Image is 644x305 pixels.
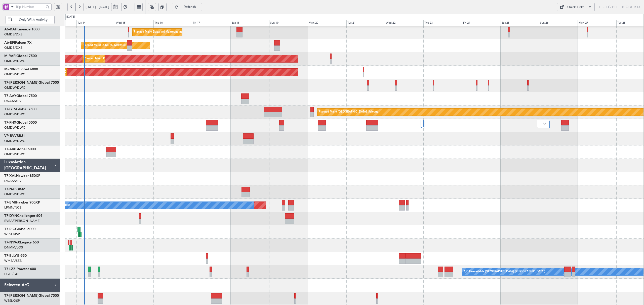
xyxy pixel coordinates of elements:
a: A6-EFIFalcon 7X [4,41,32,44]
div: Quick Links [567,5,584,10]
span: VP-BVV [4,134,17,138]
div: [DATE] [66,15,75,19]
span: A6-EFI [4,41,15,44]
a: T7-FHXGlobal 5000 [4,121,37,124]
div: Planned Maint Dubai (Al Maktoum Intl) [134,28,183,36]
span: A6-KAH [4,28,17,31]
div: Sun 19 [269,20,308,26]
div: Tue 21 [346,20,385,26]
span: T7-FHX [4,121,16,124]
a: T7-[PERSON_NAME]Global 7500 [4,81,59,84]
span: T7-DYN [4,214,17,218]
span: T7-[PERSON_NAME] [4,294,38,297]
span: M-RAFI [4,54,16,58]
a: T7-AAYGlobal 7500 [4,94,37,98]
span: T7-GTS [4,108,16,111]
a: T7-LZZIPraetor 600 [4,267,36,271]
span: T7-[PERSON_NAME] [4,81,38,84]
a: T7-N1960Legacy 650 [4,241,39,244]
a: T7-RICGlobal 6000 [4,227,35,231]
div: Wed 15 [115,20,153,26]
a: M-RRRRGlobal 6000 [4,68,38,71]
div: Tue 14 [76,20,115,26]
a: OMDW/DWC [4,59,25,63]
a: OMDW/DWC [4,139,25,143]
a: T7-ELLYG-550 [4,254,27,258]
button: Quick Links [557,3,595,11]
a: EGLF/FAB [4,272,19,276]
a: A6-KAHLineage 1000 [4,28,39,31]
div: Thu 16 [153,20,192,26]
a: T7-GTSGlobal 7500 [4,108,36,111]
div: Fri 17 [192,20,230,26]
img: arrow-gray.svg [543,123,546,125]
a: OMDB/DXB [4,45,22,50]
a: WSSL/XSP [4,298,20,303]
a: OMDW/DWC [4,72,25,77]
span: T7-AIX [4,147,15,151]
a: OMDB/DXB [4,32,22,37]
a: DNAA/ABV [4,179,21,183]
div: Planned Maint Dubai (Al Maktoum Intl) [84,55,134,63]
span: T7-XAL [4,174,16,178]
span: M-RRRR [4,68,18,71]
div: Fri 24 [462,20,501,26]
a: OMDW/DWC [4,125,25,130]
span: T7-N1960 [4,241,20,244]
div: Planned Maint Dubai (Al Maktoum Intl) [83,42,132,49]
div: Sat 18 [231,20,269,26]
a: T7-NASBBJ2 [4,187,25,191]
span: T7-AAY [4,94,16,98]
a: OMDW/DWC [4,192,25,196]
a: T7-AIXGlobal 5000 [4,147,36,151]
span: T7-EMI [4,201,16,204]
a: VP-BVVBBJ1 [4,134,25,138]
a: T7-DYNChallenger 604 [4,214,42,218]
a: T7-XALHawker 850XP [4,174,41,178]
div: Wed 22 [385,20,423,26]
div: Sat 25 [501,20,539,26]
a: OMDW/DWC [4,112,25,117]
div: Sun 26 [539,20,578,26]
a: EVRA/[PERSON_NAME] [4,219,41,223]
a: T7-[PERSON_NAME]Global 7500 [4,294,59,297]
a: WSSL/XSP [4,232,20,236]
div: Mon 27 [578,20,616,26]
div: Planned Maint [GEOGRAPHIC_DATA] (Seletar) [319,108,378,116]
button: Refresh [172,3,202,11]
button: Only With Activity [6,16,55,24]
span: Refresh [180,5,200,9]
span: T7-NAS [4,187,17,191]
span: T7-LZZI [4,267,17,271]
span: T7-ELLY [4,254,17,258]
div: A/C Unavailable [GEOGRAPHIC_DATA] ([GEOGRAPHIC_DATA]) [463,268,545,276]
a: LFMN/NCE [4,205,21,210]
a: OMDW/DWC [4,152,25,157]
div: Mon 20 [308,20,346,26]
div: Thu 23 [423,20,462,26]
a: M-RAFIGlobal 7500 [4,54,37,58]
a: T7-EMIHawker 900XP [4,201,40,204]
input: Trip Number [16,3,44,11]
a: OMDW/DWC [4,85,25,90]
span: Only With Activity [13,18,53,22]
span: [DATE] - [DATE] [86,5,109,9]
a: DNMM/LOS [4,245,23,250]
span: T7-RIC [4,227,15,231]
a: WMSA/SZB [4,259,22,263]
a: DNAA/ABV [4,99,21,103]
